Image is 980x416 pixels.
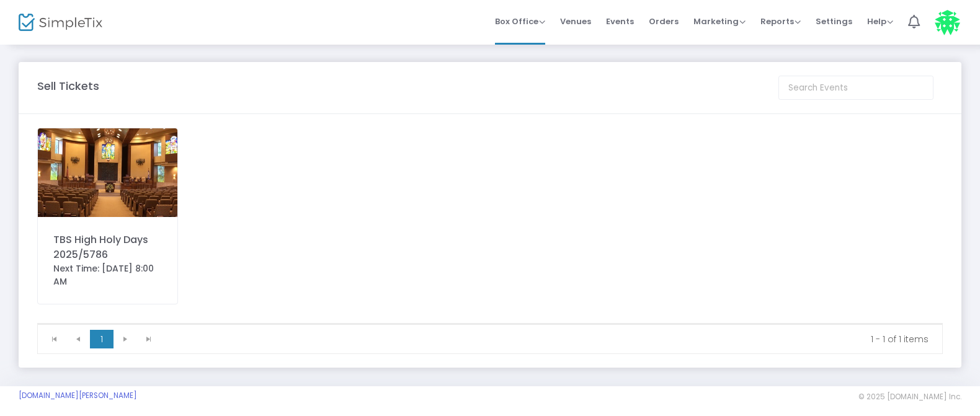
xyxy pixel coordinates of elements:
[90,330,114,348] span: Page 1
[560,6,591,37] span: Venues
[38,128,177,217] img: 638830108398338133638513915947198156638211381632506999637922834859161978635718717922496427sanctua...
[53,232,162,262] div: TBS High Holy Days 2025/5786
[760,15,801,27] span: Reports
[816,6,852,37] span: Settings
[649,6,679,37] span: Orders
[606,6,634,37] span: Events
[169,333,929,345] kendo-pager-info: 1 - 1 of 1 items
[38,324,942,324] div: Data table
[858,392,961,402] span: © 2025 [DOMAIN_NAME] Inc.
[867,15,893,27] span: Help
[19,391,137,401] a: [DOMAIN_NAME][PERSON_NAME]
[495,15,545,27] span: Box Office
[778,76,933,100] input: Search Events
[53,262,162,288] div: Next Time: [DATE] 8:00 AM
[37,77,99,94] m-panel-title: Sell Tickets
[693,15,746,27] span: Marketing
